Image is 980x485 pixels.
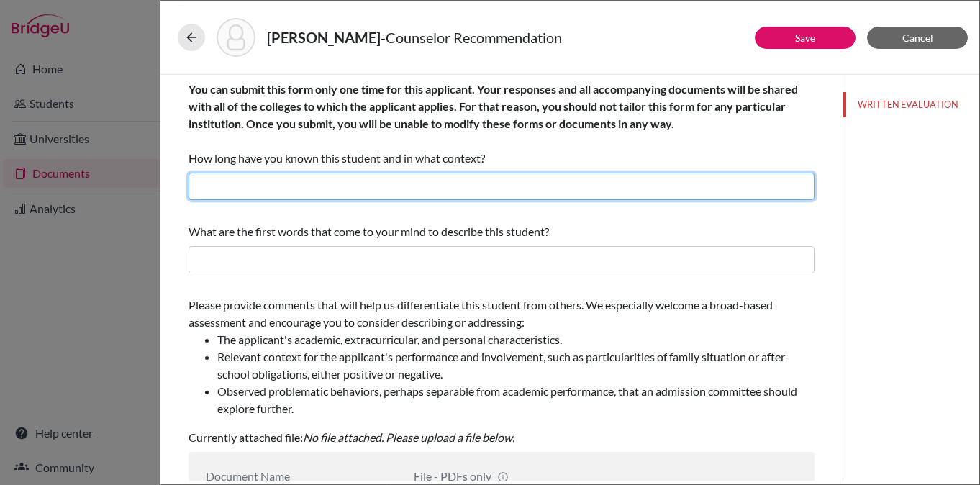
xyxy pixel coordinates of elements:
[189,82,798,130] b: You can submit this form only one time for this applicant. Your responses and all accompanying do...
[189,298,815,417] span: Please provide comments that will help us differentiate this student from others. We especially w...
[217,348,815,383] li: Relevant context for the applicant's performance and involvement, such as particularities of fami...
[189,225,549,238] span: What are the first words that come to your mind to describe this student?
[206,469,392,483] div: Document Name
[217,383,815,417] li: Observed problematic behaviors, perhaps separable from academic performance, that an admission co...
[497,471,509,483] span: info
[303,430,514,444] i: No file attached. Please upload a file below.
[843,92,979,117] button: WRITTEN EVALUATION
[414,469,589,483] div: File - PDFs only
[217,331,815,348] li: The applicant's academic, extracurricular, and personal characteristics.
[189,82,798,165] span: How long have you known this student and in what context?
[267,29,381,46] strong: [PERSON_NAME]
[381,29,562,46] span: - Counselor Recommendation
[189,291,815,452] div: Currently attached file:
